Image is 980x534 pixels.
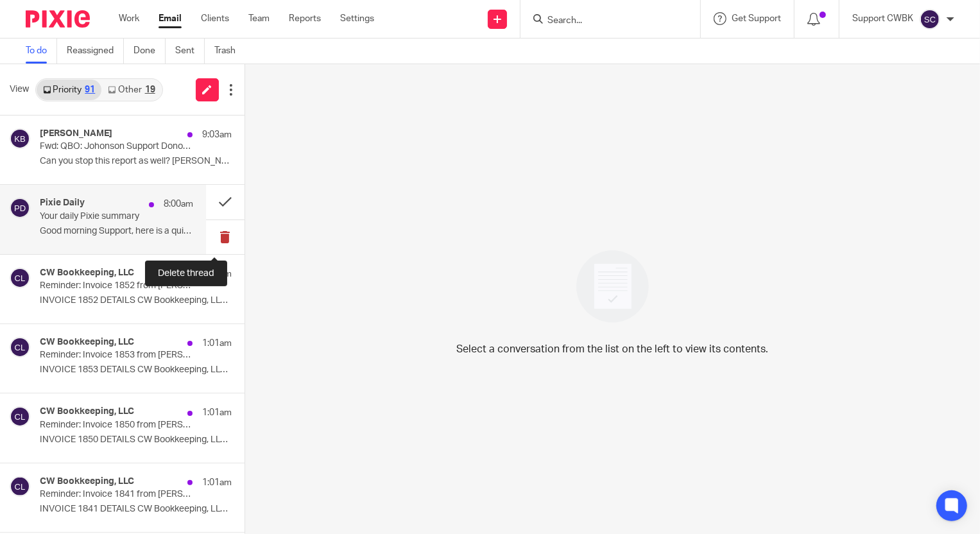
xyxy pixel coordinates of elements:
p: Your daily Pixie summary [40,211,162,222]
img: image [568,242,657,331]
span: View [10,83,29,96]
h4: CW Bookkeeping, LLC [40,476,134,487]
p: Reminder: Invoice 1850 from [PERSON_NAME] Bookkeeping [40,420,193,431]
a: Priority91 [37,80,101,100]
p: Reminder: Invoice 1852 from [PERSON_NAME] Bookkeeping [40,280,193,291]
span: Get Support [732,14,781,23]
h4: CW Bookkeeping, LLC [40,406,134,417]
a: Other19 [101,80,161,100]
p: INVOICE 1853 DETAILS CW Bookkeeping, LLC ... [40,365,232,375]
a: Trash [214,39,245,64]
p: 1:01am [202,337,232,350]
p: Select a conversation from the list on the left to view its contents. [456,341,768,357]
a: Reassigned [67,39,124,64]
p: Reminder: Invoice 1841 from [PERSON_NAME] Bookkeeping [40,489,193,500]
h4: [PERSON_NAME] [40,128,112,139]
div: 19 [145,85,155,94]
p: INVOICE 1841 DETAILS CW Bookkeeping, LLC ... [40,504,232,515]
p: 9:03am [202,128,232,141]
input: Search [546,15,662,27]
p: Can you stop this report as well? [PERSON_NAME] ... [40,156,232,167]
img: svg%3E [10,337,30,357]
a: Team [248,12,270,25]
a: To do [26,39,57,64]
h4: Pixie Daily [40,198,85,209]
img: svg%3E [10,268,30,288]
div: 91 [85,85,95,94]
h4: CW Bookkeeping, LLC [40,268,134,279]
p: 1:01am [202,268,232,280]
a: Clients [201,12,229,25]
p: Support CWBK [852,12,913,25]
a: Settings [340,12,374,25]
a: Sent [175,39,205,64]
img: svg%3E [920,9,940,30]
a: Email [159,12,182,25]
img: svg%3E [10,476,30,497]
p: Reminder: Invoice 1853 from [PERSON_NAME] Bookkeeping [40,350,193,361]
p: 8:00am [164,198,193,211]
p: 1:01am [202,476,232,489]
img: Pixie [26,10,90,28]
p: Fwd: QBO: Johonson Support Donor Report [40,141,193,152]
img: svg%3E [10,198,30,218]
p: INVOICE 1850 DETAILS CW Bookkeeping, LLC ... [40,435,232,445]
a: Done [133,39,166,64]
a: Reports [289,12,321,25]
img: svg%3E [10,128,30,149]
img: svg%3E [10,406,30,427]
a: Work [119,12,139,25]
h4: CW Bookkeeping, LLC [40,337,134,348]
p: 1:01am [202,406,232,419]
p: Good morning Support, here is a quick overview... [40,226,193,237]
p: INVOICE 1852 DETAILS CW Bookkeeping, LLC ... [40,295,232,306]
